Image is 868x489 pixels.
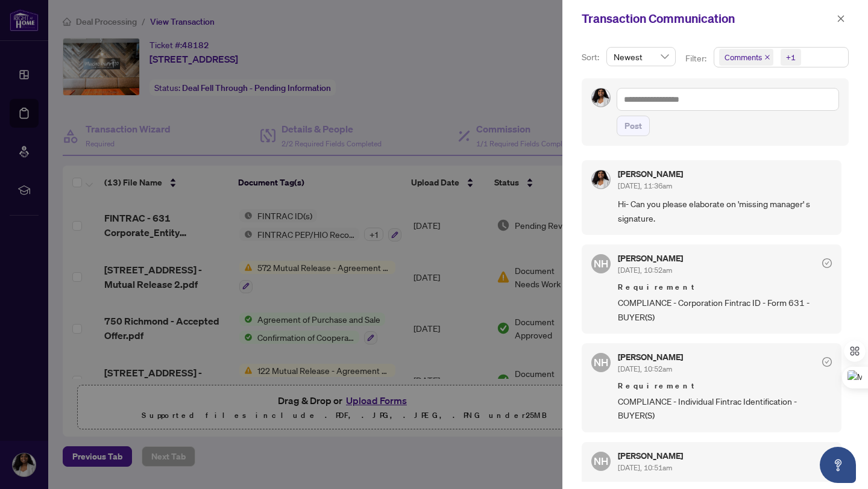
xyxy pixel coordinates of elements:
[837,14,845,23] span: close
[685,52,708,65] p: Filter:
[764,54,770,60] span: close
[618,197,832,225] span: Hi- Can you please elaborate on 'missing manager' s signature.
[725,51,762,63] span: Comments
[618,266,672,275] span: [DATE], 10:52am
[786,51,796,63] div: +1
[582,10,833,28] div: Transaction Communication
[618,463,672,472] span: [DATE], 10:51am
[592,89,610,107] img: Profile Icon
[594,453,608,469] span: NH
[719,49,773,66] span: Comments
[618,394,832,423] span: COMPLIANCE - Individual Fintrac Identification - BUYER(S)
[618,170,683,178] h5: [PERSON_NAME]
[618,452,683,460] h5: [PERSON_NAME]
[618,254,683,263] h5: [PERSON_NAME]
[820,447,856,483] button: Open asap
[594,256,608,272] span: NH
[618,181,672,190] span: [DATE], 11:36am
[582,51,602,64] p: Sort:
[617,116,650,136] button: Post
[594,355,608,370] span: NH
[822,258,832,268] span: check-circle
[614,48,668,66] span: Newest
[618,281,832,293] span: Requirement
[592,170,610,188] img: Profile Icon
[618,296,832,324] span: COMPLIANCE - Corporation Fintrac ID - Form 631 - BUYER(S)
[618,364,672,373] span: [DATE], 10:52am
[618,380,832,392] span: Requirement
[618,353,683,361] h5: [PERSON_NAME]
[822,357,832,367] span: check-circle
